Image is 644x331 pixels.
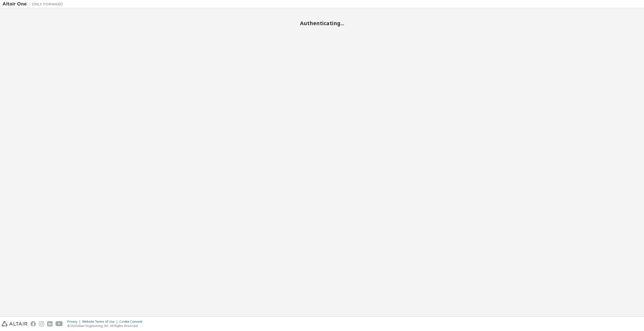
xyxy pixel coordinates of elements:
img: linkedin.svg [47,321,52,326]
img: altair_logo.svg [2,321,28,326]
img: Altair One [3,2,66,7]
div: Privacy [67,320,82,324]
div: Website Terms of Use [82,320,119,324]
img: youtube.svg [56,321,63,326]
img: instagram.svg [39,321,44,326]
div: Cookie Consent [119,320,145,324]
img: facebook.svg [31,321,36,326]
p: © 2025 Altair Engineering, Inc. All Rights Reserved. [67,324,145,328]
h2: Authenticating... [3,20,641,26]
